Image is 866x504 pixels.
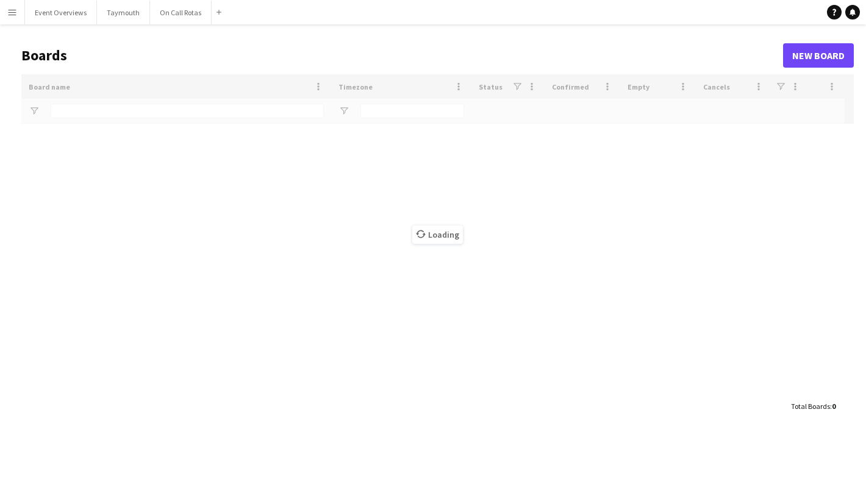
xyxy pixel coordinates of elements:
[783,43,854,68] a: New Board
[832,402,836,411] span: 0
[791,394,836,418] div: :
[97,1,150,24] button: Taymouth
[412,225,463,244] span: Loading
[25,1,97,24] button: Event Overviews
[791,402,830,411] span: Total Boards
[150,1,212,24] button: On Call Rotas
[21,46,783,65] h1: Boards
